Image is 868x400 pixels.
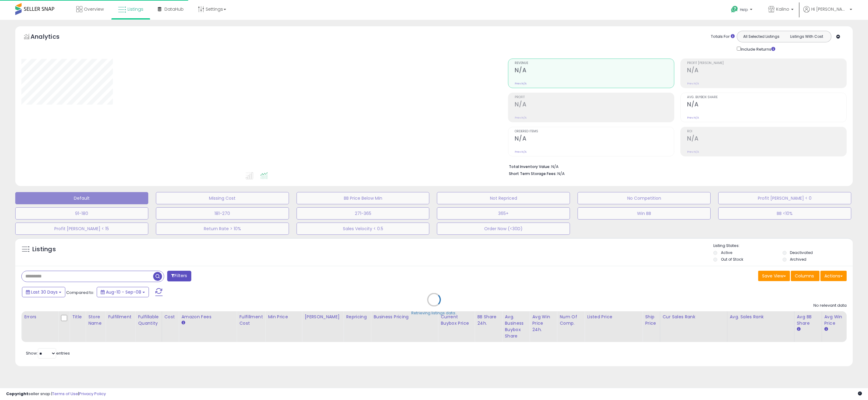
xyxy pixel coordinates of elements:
button: All Selected Listings [739,33,784,41]
small: Prev: N/A [515,150,527,154]
small: Prev: N/A [687,116,699,120]
div: Include Returns [732,45,783,52]
div: Retrieving listings data.. [411,310,457,316]
button: Profit [PERSON_NAME] < 15 [15,223,148,235]
h2: N/A [687,101,846,109]
button: 365+ [437,207,570,220]
button: Not Repriced [437,192,570,204]
div: Totals For [711,34,735,40]
h2: N/A [515,67,674,75]
span: Overview [84,6,104,12]
small: Prev: N/A [687,82,699,85]
h2: N/A [515,135,674,143]
span: Profit [515,96,674,99]
button: 181-270 [156,207,289,220]
span: Help [740,7,748,12]
button: BB Price Below Min [297,192,430,204]
button: Win BB [578,207,711,220]
h2: N/A [687,135,846,143]
button: 91-180 [15,207,148,220]
button: Return Rate > 10% [156,223,289,235]
span: Revenue [515,62,674,65]
small: Prev: N/A [515,82,527,85]
span: Kalino [776,6,789,12]
i: Get Help [731,5,738,13]
small: Prev: N/A [687,150,699,154]
button: BB <10% [718,207,851,220]
span: Profit [PERSON_NAME] [687,62,846,65]
h2: N/A [515,101,674,109]
span: DataHub [164,6,184,12]
a: Hi [PERSON_NAME] [803,6,852,20]
span: N/A [557,171,565,177]
button: No Competition [578,192,711,204]
h5: Analytics [31,32,71,42]
button: Listings With Cost [784,33,829,41]
button: Missing Cost [156,192,289,204]
button: 271-365 [297,207,430,220]
li: N/A [509,162,842,170]
b: Total Inventory Value: [509,164,550,169]
button: Profit [PERSON_NAME] < 0 [718,192,851,204]
span: ROI [687,130,846,133]
button: Order Now (<30D) [437,223,570,235]
span: Avg. Buybox Share [687,96,846,99]
span: Ordered Items [515,130,674,133]
small: Prev: N/A [515,116,527,120]
a: Help [726,1,758,20]
span: Hi [PERSON_NAME] [811,6,848,12]
b: Short Term Storage Fees: [509,171,556,176]
span: Listings [128,6,143,12]
h2: N/A [687,67,846,75]
button: Default [15,192,148,204]
button: Sales Velocity < 0.5 [297,223,430,235]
